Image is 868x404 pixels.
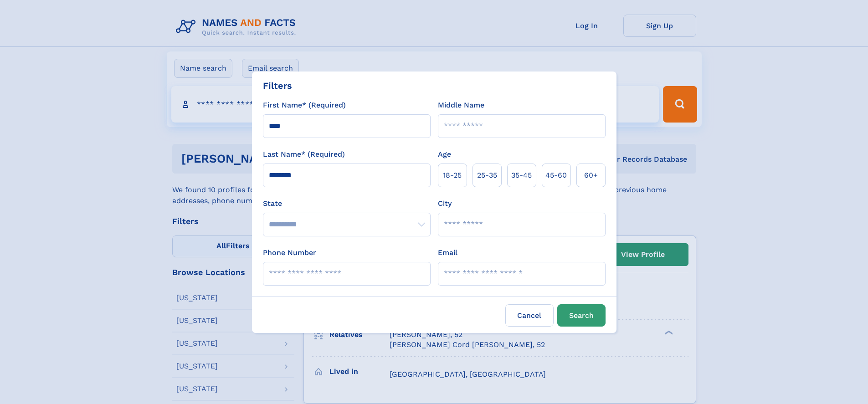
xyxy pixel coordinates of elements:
[438,149,451,160] label: Age
[557,304,606,327] button: Search
[263,100,346,111] label: First Name* (Required)
[438,247,457,258] label: Email
[263,149,345,160] label: Last Name* (Required)
[443,170,462,181] span: 18‑25
[438,198,452,209] label: City
[505,304,554,327] label: Cancel
[263,247,316,258] label: Phone Number
[438,100,484,111] label: Middle Name
[477,170,497,181] span: 25‑35
[263,198,431,209] label: State
[263,79,292,92] div: Filters
[545,170,567,181] span: 45‑60
[584,170,598,181] span: 60+
[511,170,532,181] span: 35‑45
